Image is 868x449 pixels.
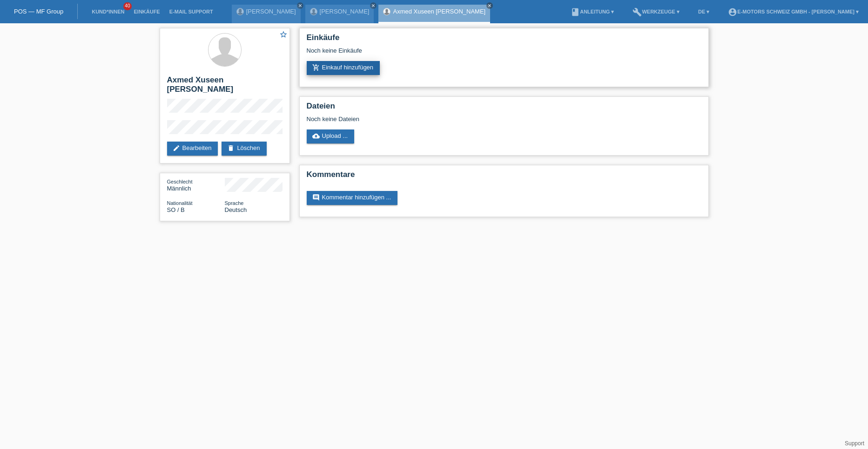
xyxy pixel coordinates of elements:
i: cloud_upload [312,132,320,140]
a: add_shopping_cartEinkauf hinzufügen [307,61,380,75]
i: comment [312,194,320,201]
span: Nationalität [167,200,193,206]
a: buildWerkzeuge ▾ [628,9,684,14]
h2: Axmed Xuseen [PERSON_NAME] [167,75,283,99]
a: cloud_uploadUpload ... [307,129,355,143]
a: DE ▾ [693,9,714,14]
h2: Dateien [307,102,701,116]
a: editBearbeiten [167,142,218,156]
i: star_border [279,30,288,39]
i: delete [227,144,235,152]
a: account_circleE-Motors Schweiz GmbH - [PERSON_NAME] ▾ [723,9,863,14]
i: close [298,3,303,8]
a: Support [845,440,864,447]
a: POS — MF Group [14,8,63,15]
h2: Einkäufe [307,33,701,47]
a: [PERSON_NAME] [320,8,370,15]
div: Noch keine Dateien [307,116,591,122]
a: Kund*innen [87,9,129,14]
i: close [371,3,376,8]
a: E-Mail Support [165,9,218,14]
i: add_shopping_cart [312,64,320,71]
i: book [571,7,580,17]
a: commentKommentar hinzufügen ... [307,191,398,205]
a: star_border [279,30,288,40]
a: Axmed Xuseen [PERSON_NAME] [393,8,485,15]
span: 40 [123,2,132,10]
a: bookAnleitung ▾ [566,9,619,14]
a: close [486,2,493,9]
i: build [632,7,642,17]
span: Geschlecht [167,179,193,184]
a: [PERSON_NAME] [246,8,296,15]
a: Einkäufe [129,9,164,14]
a: close [370,2,377,9]
i: account_circle [728,7,737,17]
a: close [297,2,303,9]
h2: Kommentare [307,170,701,184]
span: Sprache [225,200,244,206]
i: edit [173,144,180,152]
div: Noch keine Einkäufe [307,47,701,61]
span: Deutsch [225,206,247,213]
a: deleteLöschen [222,142,266,156]
div: Männlich [167,178,225,192]
span: Somalia / B / 17.11.2008 [167,206,185,213]
i: close [487,3,492,8]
